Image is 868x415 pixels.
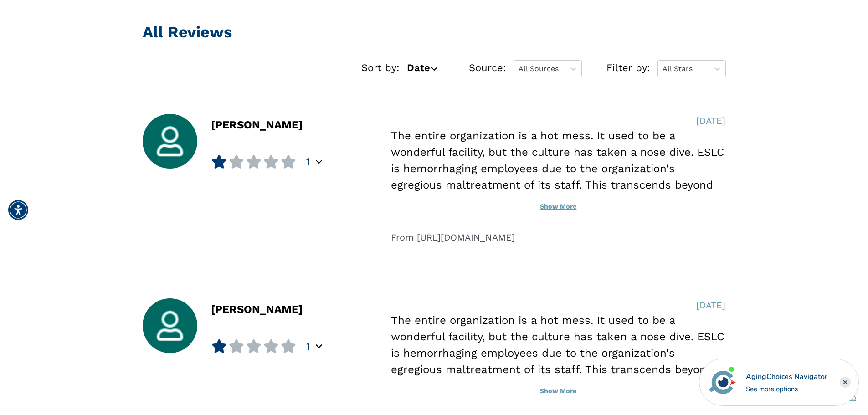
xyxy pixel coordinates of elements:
button: Show More [391,381,725,401]
img: avatar [707,367,738,398]
span: 1 [306,339,310,353]
span: Source: [469,62,506,73]
span: 1 [306,155,310,169]
div: [PERSON_NAME] [211,119,303,169]
div: Popover trigger [316,341,322,352]
div: Close [840,377,851,388]
button: Show More [391,197,725,217]
span: Date [407,60,430,75]
img: user_avatar.jpg [143,114,197,169]
div: [DATE] [696,114,725,128]
span: Sort by: [361,62,400,73]
div: [DATE] [696,298,725,312]
div: Popover trigger [316,156,322,167]
div: Accessibility Menu [8,200,28,220]
div: [PERSON_NAME] [211,304,303,353]
span: Filter by: [606,62,650,73]
img: user_avatar.jpg [143,298,197,353]
h1: All Reviews [143,23,726,41]
div: The entire organization is a hot mess. It used to be a wonderful facility, but the culture has ta... [391,128,725,292]
div: AgingChoices Navigator [746,371,827,382]
div: See more options [746,384,827,394]
div: From [URL][DOMAIN_NAME] [391,231,725,244]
